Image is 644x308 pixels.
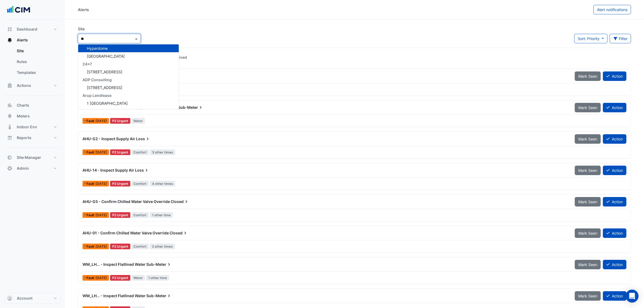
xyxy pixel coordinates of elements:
span: 2 other times [150,244,175,249]
span: Actions [17,83,31,88]
span: Fault [87,245,95,248]
span: Tue 26-Aug-2025 10:16 AEST [95,182,107,186]
span: Comfort [131,244,149,249]
span: Wed 27-Aug-2025 21:02 AEST [95,119,107,123]
span: Reports [17,135,31,140]
span: WM_LH... - Inspect Flatlined Water [82,262,146,267]
span: 4 other times [150,181,175,186]
span: WM_LH... - Inspect Flatlined Water [82,293,146,298]
span: Fault [87,151,95,154]
app-icon: Meters [7,113,12,119]
button: Mark Seen [575,260,601,269]
button: Indoor Env [4,122,61,132]
span: Hyperdome [87,46,108,51]
span: Loss [135,168,149,173]
app-icon: Alerts [7,37,12,43]
span: 3 other times [150,149,175,155]
span: Arup Lendlease [82,93,111,98]
app-icon: Actions [7,83,12,88]
button: Action [603,103,626,112]
app-icon: Dashboard [7,27,12,32]
span: Mark Seen [578,231,597,235]
img: Company Logo [6,4,31,15]
span: Alerts [17,37,28,43]
span: Mark Seen [578,74,597,78]
ng-dropdown-panel: Options list [78,44,179,109]
button: Mark Seen [575,103,601,112]
span: Mark Seen [578,199,597,204]
span: Mark Seen [578,262,597,267]
button: Action [603,291,626,301]
span: AHU-G2 - Inspect Supply Air [82,136,135,141]
span: Mark Seen [578,137,597,141]
div: P2 Urgent [110,181,130,186]
span: Closed [171,199,189,204]
app-icon: Charts [7,103,12,108]
button: Charts [4,100,61,111]
span: Loss [136,136,150,142]
a: Templates [12,67,61,78]
span: Charts [17,103,29,108]
span: 1 other time [146,275,169,281]
button: Action [603,260,626,269]
span: [STREET_ADDRESS] [87,85,122,90]
button: Action [603,71,626,81]
div: Alerts [4,45,61,80]
span: [STREET_ADDRESS][PERSON_NAME] [87,109,153,113]
span: Comfort [131,149,149,155]
span: Mark Seen [578,294,597,298]
button: Sort: Priority [574,34,607,43]
a: Rules [12,56,61,67]
button: Reports [4,132,61,143]
span: Alert notifications [597,7,628,12]
span: 24x7 [82,62,92,66]
span: Dashboard [17,27,37,32]
span: Tue 26-Aug-2025 09:46 AEST [95,213,107,217]
span: AHU-01 - Confirm Chilled Water Valve Override [82,231,169,235]
div: P2 Urgent [110,118,130,124]
span: Fault [87,214,95,217]
span: Water [131,118,145,124]
button: Site Manager [4,152,61,163]
span: Admin [17,166,29,171]
app-icon: Admin [7,166,12,171]
span: Sort: Priority [578,36,600,41]
span: Water [131,275,145,281]
div: Open Intercom Messenger [626,290,639,303]
span: Comfort [131,212,149,218]
button: Filter [610,34,631,43]
span: Meters [17,113,30,119]
span: Fault [87,182,95,185]
button: Action [603,228,626,238]
div: P2 Urgent [110,212,130,218]
div: P2 Urgent [110,149,130,155]
button: Mark Seen [575,291,601,301]
div: P2 Urgent [110,275,130,281]
button: Action [603,166,626,175]
button: Mark Seen [575,228,601,238]
span: Sub-Meter [146,293,172,299]
button: Action [603,197,626,207]
span: ADP Consulting [82,77,112,82]
button: Mark Seen [575,166,601,175]
span: Tue 26-Aug-2025 11:03 AEST [95,150,107,154]
span: Site Manager [17,155,41,160]
span: AHU-G5 - Confirm Chilled Water Valve Override [82,199,170,204]
label: Site [78,26,85,32]
button: Mark Seen [575,197,601,207]
app-icon: Site Manager [7,155,12,160]
div: Alerts [78,7,89,12]
span: [GEOGRAPHIC_DATA] [87,54,125,58]
span: Thu 21-Aug-2025 09:02 AEST [95,276,107,280]
span: 1 other time [150,212,173,218]
button: Alert notifications [593,5,631,14]
span: 1 [GEOGRAPHIC_DATA] [87,101,128,106]
span: Closed [170,230,188,236]
span: [STREET_ADDRESS] [87,70,122,74]
app-icon: Reports [7,135,12,140]
span: Indoor Env [17,124,37,130]
button: Mark Seen [575,134,601,144]
span: Account [17,296,32,301]
span: Fault [87,276,95,280]
span: Comfort [131,181,149,186]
